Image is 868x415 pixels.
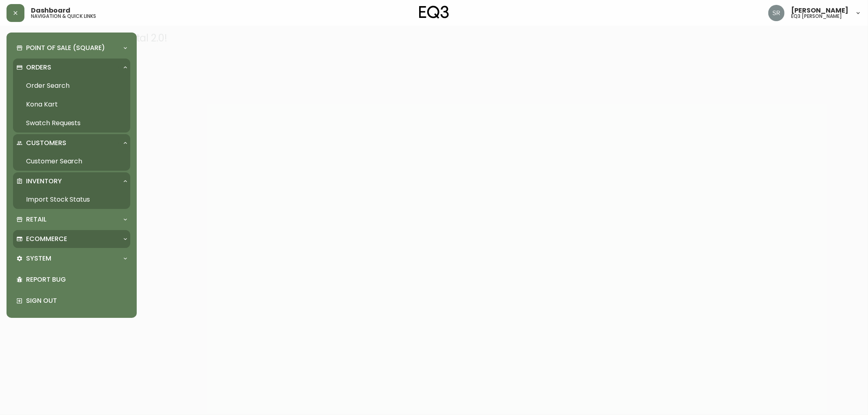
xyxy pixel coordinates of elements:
[13,152,130,171] a: Customer Search
[26,43,105,52] p: Point of Sale (Square)
[13,190,130,209] a: Import Stock Status
[13,172,130,190] div: Inventory
[31,7,70,14] span: Dashboard
[13,76,130,95] a: Order Search
[13,230,130,248] div: Ecommerce
[13,134,130,152] div: Customers
[13,59,130,76] div: Orders
[13,211,130,228] div: Retail
[26,63,51,72] p: Orders
[13,95,130,114] a: Kona Kart
[31,14,96,19] h5: navigation & quick links
[791,7,848,14] span: [PERSON_NAME]
[13,250,130,267] div: System
[791,14,842,19] h5: eq3 [PERSON_NAME]
[26,296,127,305] p: Sign Out
[419,6,449,19] img: logo
[26,235,67,243] p: Ecommerce
[13,39,130,57] div: Point of Sale (Square)
[26,139,66,148] p: Customers
[13,114,130,133] a: Swatch Requests
[26,275,127,284] p: Report Bug
[26,215,46,224] p: Retail
[26,254,51,263] p: System
[13,269,130,290] div: Report Bug
[768,5,785,21] img: ecb3b61e70eec56d095a0ebe26764225
[13,290,130,311] div: Sign Out
[26,177,62,186] p: Inventory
